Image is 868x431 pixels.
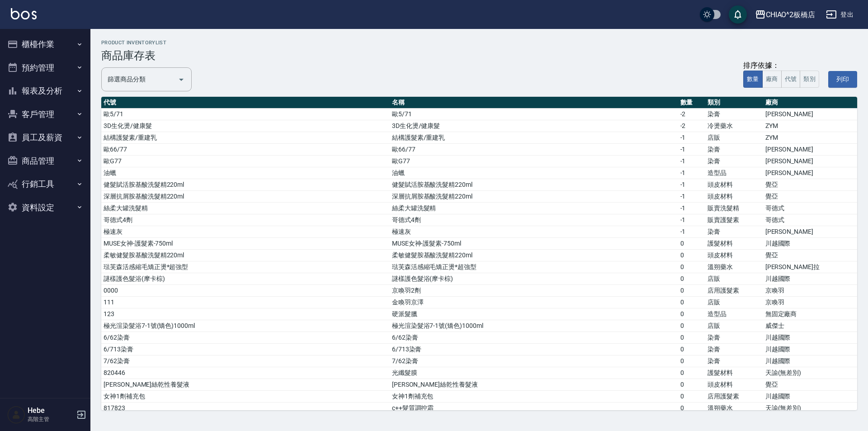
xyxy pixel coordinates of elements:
td: 絲柔大罐洗髮精 [390,203,678,214]
td: 京喚羽 [763,285,857,297]
td: 817823 [101,403,390,414]
td: 健髮賦活胺基酸洗髮精220ml [101,179,390,191]
td: 哥德式4劑 [101,214,390,226]
td: -1 [678,167,706,179]
button: save [729,5,747,24]
td: 6/62染膏 [390,332,678,344]
td: 川越國際 [763,355,857,367]
td: 0 [678,355,706,367]
td: -1 [678,179,706,191]
td: 0 [678,273,706,285]
td: -1 [678,226,706,238]
button: 員工及薪資 [4,126,87,149]
td: 結構護髮素/重建乳 [390,132,678,144]
button: 登出 [822,6,857,23]
td: 京喚羽2劑 [390,285,678,297]
td: 店販 [705,273,763,285]
input: 分類名稱 [105,71,174,87]
td: 健髮賦活胺基酸洗髮精220ml [390,179,678,191]
th: 代號 [101,97,390,109]
td: 哥德式 [763,203,857,214]
td: -1 [678,156,706,167]
td: 威傑士 [763,320,857,332]
div: 排序依據： [743,61,819,71]
td: 0000 [101,285,390,297]
button: CHIAO^2板橋店 [751,5,819,24]
td: 川越國際 [763,332,857,344]
td: 店用護髮素 [705,391,763,403]
td: 謎樣護色髮浴(摩卡棕) [390,273,678,285]
td: 0 [678,332,706,344]
td: 深層抗屑胺基酸洗髮精220ml [390,191,678,203]
td: 0 [678,250,706,261]
td: 染膏 [705,156,763,167]
td: 歐G77 [101,156,390,167]
button: 資料設定 [4,196,87,219]
img: Logo [11,8,37,19]
td: 0 [678,308,706,320]
td: 染膏 [705,226,763,238]
td: 覺亞 [763,179,857,191]
td: 0 [678,367,706,379]
td: 川越國際 [763,344,857,355]
td: 頭皮材料 [705,191,763,203]
th: 名稱 [390,97,678,109]
td: 川越國際 [763,273,857,285]
td: 店販 [705,297,763,308]
td: 川越國際 [763,391,857,403]
button: 預約管理 [4,56,87,80]
td: 染膏 [705,109,763,120]
td: 7/62染膏 [101,355,390,367]
td: 金喚羽京澤 [390,297,678,308]
th: 類別 [705,97,763,109]
img: Person [7,406,25,424]
td: 溫朔藥水 [705,403,763,414]
td: 硬派髮臘 [390,308,678,320]
td: 護髮材料 [705,367,763,379]
td: 天諭(無差別) [763,403,857,414]
td: 無固定廠商 [763,308,857,320]
td: 女神1劑補充包 [390,391,678,403]
td: 京喚羽 [763,297,857,308]
td: 染膏 [705,144,763,156]
button: 櫃檯作業 [4,33,87,56]
td: 0 [678,391,706,403]
p: 高階主管 [28,415,74,423]
button: 客戶管理 [4,103,87,126]
td: [PERSON_NAME] [763,167,857,179]
td: 謎樣護色髮浴(摩卡棕) [101,273,390,285]
td: 結構護髮素/重建乳 [101,132,390,144]
td: 0 [678,285,706,297]
th: 數量 [678,97,706,109]
td: [PERSON_NAME]絲乾性養髮液 [390,379,678,391]
td: 極光渲染髮浴7-1號(矯色)1000ml [101,320,390,332]
td: -1 [678,144,706,156]
td: 溫朔藥水 [705,261,763,273]
td: 歐5/71 [390,109,678,120]
td: 0 [678,261,706,273]
td: ZYM [763,120,857,132]
td: -2 [678,120,706,132]
button: 列印 [828,71,857,88]
td: 歐66/77 [390,144,678,156]
td: 覺亞 [763,191,857,203]
td: 店販 [705,132,763,144]
td: 極光渲染髮浴7-1號(矯色)1000ml [390,320,678,332]
button: Open [174,72,189,87]
td: 0 [678,403,706,414]
td: 覺亞 [763,379,857,391]
td: 造型品 [705,308,763,320]
td: ZYM [763,132,857,144]
td: 頭皮材料 [705,250,763,261]
td: 護髮材料 [705,238,763,250]
td: [PERSON_NAME]絲乾性養髮液 [101,379,390,391]
td: 琺芙森活感縮毛矯正燙*超強型 [101,261,390,273]
td: 0 [678,379,706,391]
h2: product inventoryList [101,40,857,46]
td: MUSE女神-護髮素-750ml [390,238,678,250]
td: 0 [678,320,706,332]
td: 琺芙森活感縮毛矯正燙*超強型 [390,261,678,273]
h3: 商品庫存表 [101,49,857,62]
button: 數量 [743,71,763,88]
td: -1 [678,132,706,144]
